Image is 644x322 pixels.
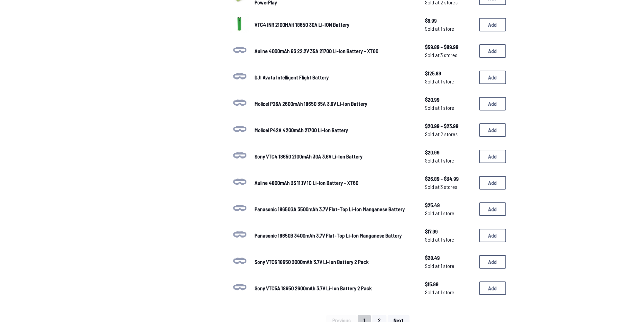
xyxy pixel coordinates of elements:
span: $17.99 [425,227,474,236]
img: image [230,14,249,33]
span: $20.99 [425,96,474,104]
span: Sold at 3 stores [425,51,474,59]
a: Auline 4800mAh 3S 11.1V 1C Li-Ion Battery - XT60 [255,179,414,187]
a: Sony VTC6 18650 3000mAh 3.7V Li-Ion Battery 2 Pack [255,258,414,266]
a: Molicel P42A 4200mAh 21700 Li-Ion Battery [255,126,414,134]
span: $26.89 - $34.99 [425,175,474,183]
span: Panasonic 18650B 3400mAh 3.7V Flat-Top Li-Ion Manganese Battery [255,232,402,239]
button: Add [479,44,506,58]
span: Sold at 1 store [425,25,474,33]
a: DJI Avata Intelligent Flight Battery [255,73,414,81]
span: $125.89 [425,69,474,77]
a: Panasonic 18650GA 3500mAh 3.7V Flat-Top Li-Ion Manganese Battery [255,205,414,213]
span: Auline 4000mAh 6S 22.2V 35A 21700 Li-Ion Battery - XT60 [255,48,378,54]
a: image [230,14,249,35]
span: Panasonic 18650GA 3500mAh 3.7V Flat-Top Li-Ion Manganese Battery [255,206,405,212]
span: Sold at 1 store [425,209,474,217]
a: Sony VTC5A 18650 2600mAh 3.7V Li-Ion Battery 2 Pack [255,284,414,292]
span: $25.49 [425,201,474,209]
span: $20.99 [425,148,474,156]
span: Molicel P26A 2600mAh 18650 35A 3.6V Li-Ion Battery [255,100,367,107]
button: Add [479,18,506,31]
button: Add [479,229,506,242]
span: Sony VTC6 18650 3000mAh 3.7V Li-Ion Battery 2 Pack [255,258,368,265]
span: Auline 4800mAh 3S 11.1V 1C Li-Ion Battery - XT60 [255,179,358,186]
button: Add [479,123,506,137]
span: Sony VTC4 18650 2100mAh 30A 3.6V Li-Ion Battery [255,153,362,159]
span: Sold at 2 stores [425,130,474,138]
span: $15.99 [425,280,474,288]
button: Add [479,176,506,190]
span: Sony VTC5A 18650 2600mAh 3.7V Li-Ion Battery 2 Pack [255,285,372,291]
span: VTC4 INR 2100MAH 18650 30A Li-ION Battery [255,21,349,28]
span: $20.99 - $23.99 [425,122,474,130]
span: Sold at 1 store [425,236,474,244]
button: Add [479,255,506,269]
a: Panasonic 18650B 3400mAh 3.7V Flat-Top Li-Ion Manganese Battery [255,231,414,240]
span: Sold at 1 store [425,262,474,270]
span: Sold at 1 store [425,77,474,85]
button: Add [479,281,506,295]
span: Sold at 1 store [425,156,474,165]
button: Add [479,202,506,216]
a: Sony VTC4 18650 2100mAh 30A 3.6V Li-Ion Battery [255,152,414,160]
button: Add [479,71,506,84]
span: Molicel P42A 4200mAh 21700 Li-Ion Battery [255,127,348,133]
span: Sold at 3 stores [425,183,474,191]
span: $59.89 - $89.99 [425,43,474,51]
span: Sold at 1 store [425,104,474,112]
span: Sold at 1 store [425,288,474,296]
button: Add [479,97,506,110]
a: Auline 4000mAh 6S 22.2V 35A 21700 Li-Ion Battery - XT60 [255,47,414,55]
span: $9.99 [425,17,474,25]
span: $28.49 [425,254,474,262]
a: VTC4 INR 2100MAH 18650 30A Li-ION Battery [255,21,414,29]
button: Add [479,150,506,163]
a: Molicel P26A 2600mAh 18650 35A 3.6V Li-Ion Battery [255,100,414,108]
span: DJI Avata Intelligent Flight Battery [255,74,329,80]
